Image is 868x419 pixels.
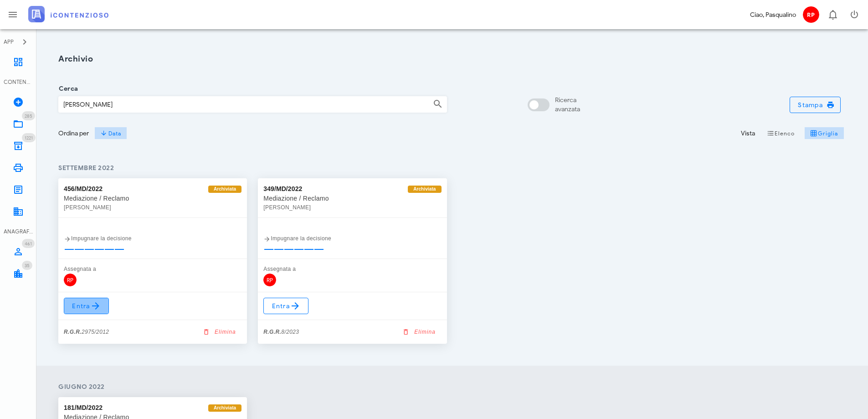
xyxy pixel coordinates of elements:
strong: R.G.R. [263,329,281,335]
span: 461 [25,241,32,247]
span: Entra [72,300,101,311]
span: Data [100,129,121,137]
span: 285 [25,113,32,119]
span: Distintivo [22,133,36,142]
span: Elimina [204,328,236,336]
div: Ricerca avanzata [555,96,580,114]
span: Elenco [767,129,795,137]
span: Archiviata [214,404,236,412]
img: logo-text-2x.png [28,6,108,22]
span: Elimina [404,328,436,336]
span: Entra [271,300,301,311]
div: Impugnare la decisione [64,234,241,243]
span: RP [64,274,77,286]
input: Cerca [59,97,415,112]
a: Entra [64,298,109,314]
div: Assegnata a [64,264,241,274]
div: Assegnata a [263,264,441,274]
span: 35 [25,263,30,269]
span: Distintivo [22,111,35,120]
div: Mediazione / Reclamo [263,194,441,203]
h4: settembre 2022 [58,163,846,173]
button: Data [94,127,127,140]
div: 181/MD/2022 [64,403,103,413]
h1: Archivio [58,53,846,65]
div: CONTENZIOSO [4,78,33,86]
div: Vista [741,129,755,138]
h4: giugno 2022 [58,382,846,392]
label: Cerca [56,84,78,93]
strong: R.G.R. [64,329,82,335]
span: Distintivo [22,261,32,270]
button: Elenco [760,127,801,140]
button: Elimina [198,326,241,338]
div: Impugnare la decisione [263,234,441,243]
div: 2975/2012 [64,327,109,336]
div: 349/MD/2022 [263,184,302,194]
span: 1221 [25,135,33,141]
a: Entra [263,298,308,314]
button: Stampa [790,97,841,113]
button: Elimina [398,326,442,338]
div: ANAGRAFICA [4,228,33,236]
span: Griglia [810,129,838,137]
button: RP [800,4,822,26]
div: Ordina per [58,129,89,138]
span: Distintivo [22,239,35,248]
div: 8/2023 [263,327,299,336]
div: [PERSON_NAME] [64,203,241,212]
span: Archiviata [214,186,236,193]
button: Distintivo [822,4,843,26]
div: 456/MD/2022 [64,184,103,194]
span: Archiviata [413,186,436,193]
button: Griglia [805,127,844,140]
span: RP [263,274,276,286]
div: Ciao, Pasqualino [750,10,796,20]
span: Stampa [797,101,833,109]
div: Mediazione / Reclamo [64,194,241,203]
span: RP [803,6,819,23]
div: [PERSON_NAME] [263,203,441,212]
